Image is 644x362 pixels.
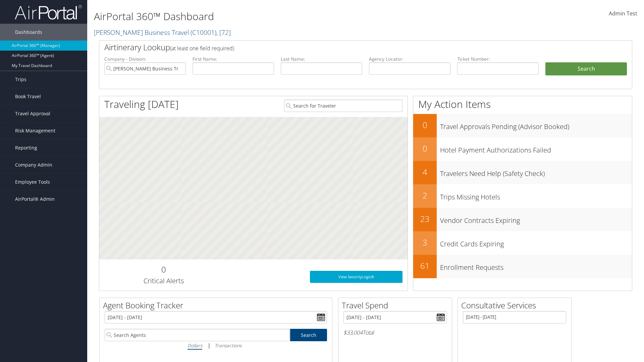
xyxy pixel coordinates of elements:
[94,28,231,37] a: [PERSON_NAME] Business Travel
[440,259,632,272] h3: Enrollment Requests
[413,213,437,225] h2: 23
[440,119,632,131] h3: Travel Approvals Pending (Advisor Booked)
[413,119,437,131] h2: 0
[290,329,327,341] a: Search
[15,174,50,190] span: Employee Tools
[343,329,363,336] span: $33,004
[440,213,632,225] h3: Vendor Contracts Expiring
[310,271,402,283] a: View SecurityLogic®
[440,189,632,202] h3: Trips Missing Hotels
[461,300,571,311] h2: Consultative Services
[440,166,632,178] h3: Travelers Need Help (Safety Check)
[104,56,186,62] label: Company - Division:
[413,114,632,137] a: 0Travel Approvals Pending (Advisor Booked)
[343,329,447,336] h6: Total
[105,341,327,350] div: |
[105,329,290,341] input: Search Agents
[104,264,223,275] h2: 0
[457,56,539,62] label: Ticket Number:
[216,28,231,37] span: , [ 72 ]
[94,9,456,23] h1: AirPortal 360™ Dashboard
[413,143,437,154] h2: 0
[104,42,583,53] h2: Airtinerary Lookup
[15,139,37,156] span: Reporting
[281,56,362,62] label: Last Name:
[413,260,437,271] h2: 61
[170,45,234,52] span: (at least one field required)
[440,236,632,249] h3: Credit Cards Expiring
[15,105,50,122] span: Travel Approval
[413,255,632,278] a: 61Enrollment Requests
[15,157,52,173] span: Company Admin
[191,28,216,37] span: ( C10001 )
[284,100,402,112] input: Search for Traveler
[440,142,632,155] h3: Hotel Payment Authorizations Failed
[193,56,274,62] label: First Name:
[413,97,632,111] h1: My Action Items
[15,122,55,139] span: Risk Management
[413,166,437,178] h2: 4
[104,97,179,111] h1: Traveling [DATE]
[15,71,26,88] span: Trips
[215,342,241,349] i: Transactions
[545,62,627,76] button: Search
[413,190,437,201] h2: 2
[342,300,452,311] h2: Travel Spend
[104,276,223,286] h3: Critical Alerts
[609,10,637,17] span: Admin Test
[15,4,82,20] img: airportal-logo.png
[15,191,55,207] span: AirPortal® Admin
[15,24,42,41] span: Dashboards
[413,184,632,208] a: 2Trips Missing Hotels
[15,88,41,105] span: Book Travel
[413,161,632,184] a: 4Travelers Need Help (Safety Check)
[609,3,637,24] a: Admin Test
[413,231,632,255] a: 3Credit Cards Expiring
[413,208,632,231] a: 23Vendor Contracts Expiring
[103,300,332,311] h2: Agent Booking Tracker
[413,137,632,161] a: 0Hotel Payment Authorizations Failed
[187,342,202,349] i: Dollars
[413,237,437,248] h2: 3
[369,56,450,62] label: Agency Locator:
